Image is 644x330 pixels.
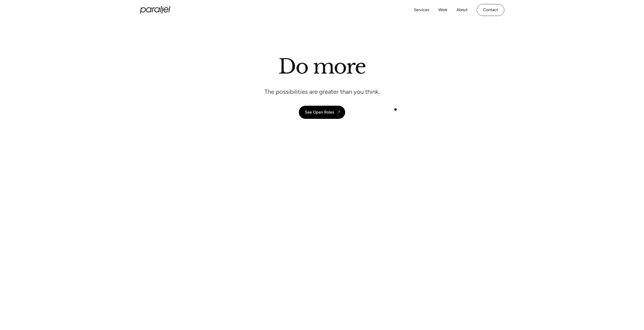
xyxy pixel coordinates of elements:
a: Work [438,6,447,14]
a: Contact [477,4,504,16]
a: home [140,6,170,14]
h1: Do more [278,54,366,79]
a: See Open Roles [299,106,345,119]
div: See Open Roles [305,110,334,115]
a: About [456,6,468,14]
p: The possibilities are greater than you think. [264,88,380,96]
a: Services [414,6,429,14]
